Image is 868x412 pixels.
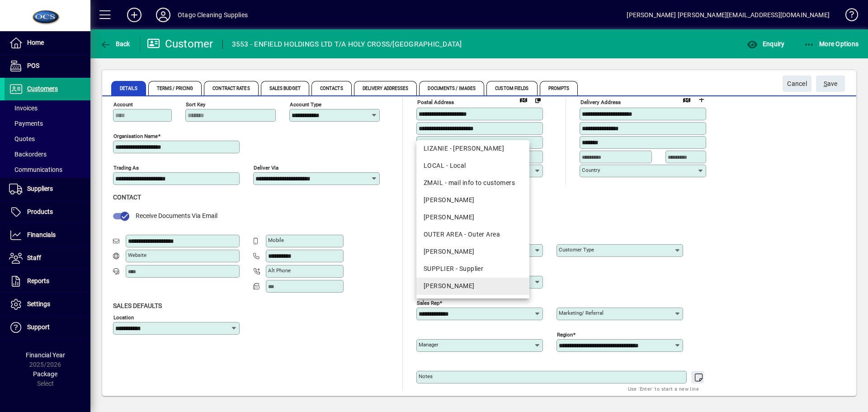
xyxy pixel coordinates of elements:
[149,7,178,23] button: Profile
[113,101,133,108] mat-label: Account
[424,264,522,274] div: SUPPLIER - Supplier
[531,92,545,107] button: Copy to Delivery address
[824,80,827,87] span: S
[416,278,529,295] mat-option: THOMAS - Thomas de Clifford
[540,81,578,95] span: Prompts
[424,161,522,170] div: LOCAL - Local
[516,92,531,106] a: View on map
[5,316,90,339] a: Support
[27,39,44,46] span: Home
[5,147,90,162] a: Backorders
[416,140,529,157] mat-option: LIZANIE - Lizanie Van der Linde
[416,209,529,226] mat-option: NATHAN - Nathan
[5,55,90,77] a: POS
[9,151,47,158] span: Backorders
[113,133,158,139] mat-label: Organisation name
[747,40,784,47] span: Enquiry
[486,81,537,95] span: Custom Fields
[311,81,352,95] span: Contacts
[90,36,140,52] app-page-header-button: Back
[419,373,433,379] mat-label: Notes
[98,36,132,52] button: Back
[5,131,90,147] a: Quotes
[416,175,529,192] mat-option: ZMAIL - mail info to customers
[5,224,90,246] a: Financials
[113,314,134,320] mat-label: Location
[424,144,522,153] div: LIZANIE - [PERSON_NAME]
[416,260,529,278] mat-option: SUPPLIER - Supplier
[5,270,90,293] a: Reports
[416,243,529,260] mat-option: PETER - Peter Aitken
[268,237,284,243] mat-label: Mobile
[5,201,90,223] a: Products
[5,247,90,270] a: Staff
[783,76,811,92] button: Cancel
[5,32,90,54] a: Home
[27,62,39,69] span: POS
[186,101,205,108] mat-label: Sort key
[424,195,522,205] div: [PERSON_NAME]
[5,178,90,200] a: Suppliers
[232,37,462,52] div: 3553 - ENFIELD HOLDINGS LTD T/A HOLY CROSS/[GEOGRAPHIC_DATA]
[5,100,90,116] a: Invoices
[26,351,65,359] span: Financial Year
[268,267,291,274] mat-label: Alt Phone
[559,310,604,316] mat-label: Marketing/ Referral
[27,300,50,308] span: Settings
[111,81,146,95] span: Details
[816,76,845,92] button: Save
[824,76,838,91] span: ave
[9,104,38,112] span: Invoices
[839,2,857,31] a: Knowledge Base
[787,76,807,91] span: Cancel
[27,85,58,92] span: Customers
[27,254,41,261] span: Staff
[627,8,830,22] div: [PERSON_NAME] [PERSON_NAME][EMAIL_ADDRESS][DOMAIN_NAME]
[804,40,859,47] span: More Options
[147,37,213,51] div: Customer
[5,162,90,177] a: Communications
[424,178,522,188] div: ZMAIL - mail info to customers
[178,8,248,22] div: Otago Cleaning Supplies
[416,226,529,243] mat-option: OUTER AREA - Outer Area
[5,293,90,316] a: Settings
[204,81,258,95] span: Contract Rates
[416,192,529,209] mat-option: MICHELLE - Michelle
[136,212,217,219] span: Receive Documents Via Email
[419,81,484,95] span: Documents / Images
[33,370,57,378] span: Package
[745,36,787,52] button: Enquiry
[113,302,162,309] span: Sales defaults
[9,135,35,142] span: Quotes
[582,167,600,173] mat-label: Country
[27,185,53,192] span: Suppliers
[27,208,53,215] span: Products
[113,165,139,171] mat-label: Trading as
[557,331,573,337] mat-label: Region
[254,165,278,171] mat-label: Deliver via
[27,277,49,284] span: Reports
[416,157,529,175] mat-option: LOCAL - Local
[628,384,699,394] mat-hint: Use 'Enter' to start a new line
[148,81,202,95] span: Terms / Pricing
[5,116,90,131] a: Payments
[120,7,149,23] button: Add
[100,40,130,47] span: Back
[559,246,594,253] mat-label: Customer type
[9,166,62,173] span: Communications
[27,323,50,331] span: Support
[424,230,522,239] div: OUTER AREA - Outer Area
[694,92,708,107] button: Choose address
[9,120,43,127] span: Payments
[27,231,56,238] span: Financials
[424,281,522,291] div: [PERSON_NAME]
[424,213,522,222] div: [PERSON_NAME]
[113,194,141,201] span: Contact
[261,81,309,95] span: Sales Budget
[128,252,146,258] mat-label: Website
[290,101,321,108] mat-label: Account Type
[419,341,439,348] mat-label: Manager
[424,247,522,256] div: [PERSON_NAME]
[354,81,417,95] span: Delivery Addresses
[679,92,694,106] a: View on map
